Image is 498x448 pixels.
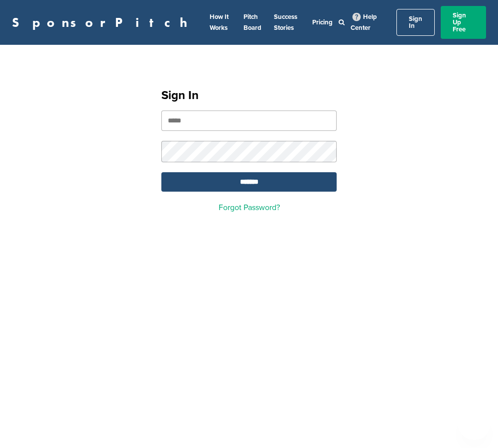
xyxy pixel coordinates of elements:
a: Sign In [396,9,435,36]
iframe: Button to launch messaging window [458,408,490,440]
h1: Sign In [161,87,337,105]
a: SponsorPitch [12,16,194,29]
a: Pitch Board [244,13,261,32]
a: Sign Up Free [441,6,486,39]
a: How It Works [210,13,229,32]
a: Forgot Password? [219,203,280,213]
a: Success Stories [274,13,297,32]
a: Pricing [312,18,333,26]
a: Help Center [351,11,377,34]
